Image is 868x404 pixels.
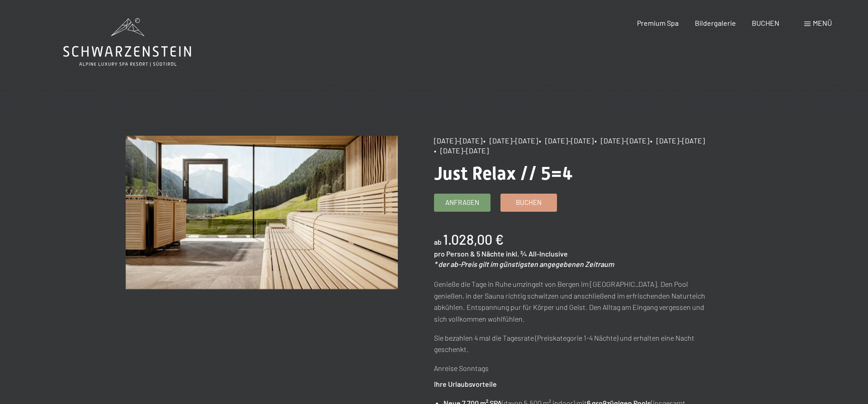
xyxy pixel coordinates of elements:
span: • [DATE]–[DATE] [434,146,489,155]
span: • [DATE]–[DATE] [650,136,705,145]
span: inkl. ¾ All-Inclusive [506,249,568,258]
span: Buchen [516,198,542,207]
a: Bildergalerie [695,19,736,27]
a: Premium Spa [637,19,679,27]
span: • [DATE]–[DATE] [483,136,538,145]
span: Anfragen [445,198,479,207]
span: Just Relax // 5=4 [434,163,573,184]
strong: Ihre Urlaubsvorteile [434,380,497,388]
span: pro Person & [434,249,475,258]
span: • [DATE]–[DATE] [539,136,594,145]
a: BUCHEN [752,19,779,27]
span: ab [434,238,442,246]
em: * der ab-Preis gilt im günstigsten angegebenen Zeitraum [434,260,614,268]
a: Anfragen [434,194,490,211]
span: Menü [813,19,832,27]
p: Anreise Sonntags [434,362,707,374]
span: • [DATE]–[DATE] [594,136,649,145]
span: [DATE]–[DATE] [434,136,482,145]
span: 5 Nächte [476,249,505,258]
p: Genieße die Tage in Ruhe umzingelt von Bergen im [GEOGRAPHIC_DATA]. Den Pool genießen, in der Sau... [434,278,707,324]
a: Buchen [501,194,557,211]
p: Sie bezahlen 4 mal die Tagesrate (Preiskategorie 1-4 Nächte) und erhalten eine Nacht geschenkt. [434,332,707,355]
b: 1.028,00 € [443,231,504,247]
img: Just Relax // 5=4 [126,136,398,289]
